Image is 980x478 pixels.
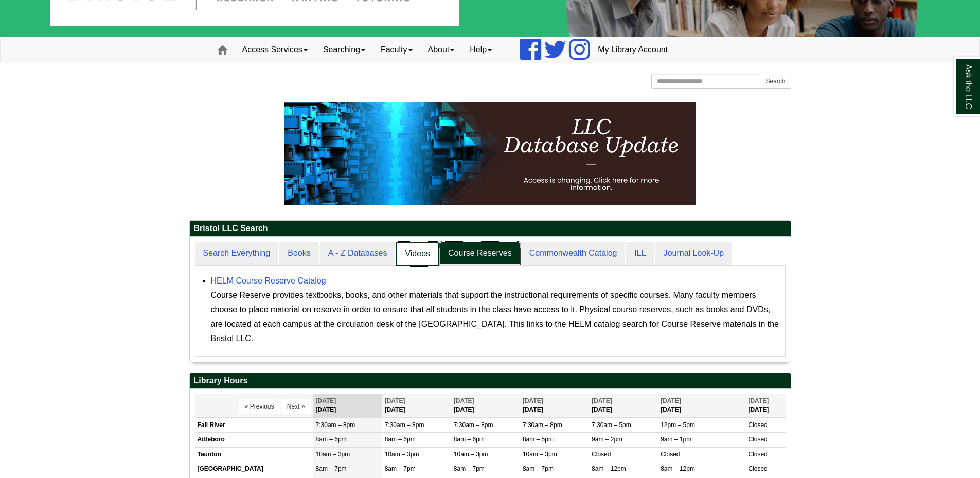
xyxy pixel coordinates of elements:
[195,462,313,476] td: [GEOGRAPHIC_DATA]
[315,37,373,63] a: Searching
[661,451,680,458] span: Closed
[385,436,416,443] span: 8am – 6pm
[316,465,347,472] span: 8am – 7pm
[451,394,520,417] th: [DATE]
[748,465,767,472] span: Closed
[281,399,311,414] button: Next »
[523,421,562,429] span: 7:30am – 8pm
[454,465,485,472] span: 8am – 7pm
[521,242,626,265] a: Commonwealth Catalog
[523,465,554,472] span: 8am – 7pm
[190,373,791,389] h2: Library Hours
[440,242,520,265] a: Course Reserves
[385,397,405,404] span: [DATE]
[748,397,769,404] span: [DATE]
[462,37,500,63] a: Help
[658,394,745,417] th: [DATE]
[385,451,419,458] span: 10am – 3pm
[284,102,696,205] img: HTML tutorial
[626,242,654,265] a: ILL
[592,451,611,458] span: Closed
[454,451,488,458] span: 10am – 3pm
[454,397,474,404] span: [DATE]
[195,447,313,462] td: Taunton
[211,276,326,285] a: HELM Course Reserve Catalog
[745,394,785,417] th: [DATE]
[385,465,416,472] span: 8am – 7pm
[661,465,695,472] span: 8am – 12pm
[316,421,355,429] span: 7:30am – 8pm
[661,397,681,404] span: [DATE]
[454,436,485,443] span: 8am – 6pm
[316,397,336,404] span: [DATE]
[590,37,675,63] a: My Library Account
[320,242,396,265] a: A - Z Databases
[760,74,791,89] button: Search
[454,421,493,429] span: 7:30am – 8pm
[211,288,780,346] div: Course Reserve provides textbooks, books, and other materials that support the instructional requ...
[592,436,622,443] span: 9am – 2pm
[195,433,313,447] td: Attleboro
[661,436,691,443] span: 9am – 1pm
[396,242,439,266] a: Videos
[592,397,612,404] span: [DATE]
[316,436,347,443] span: 8am – 6pm
[592,421,631,429] span: 7:30am – 5pm
[235,37,315,63] a: Access Services
[655,242,732,265] a: Journal Look-Up
[589,394,658,417] th: [DATE]
[239,399,280,414] button: « Previous
[661,421,695,429] span: 12pm – 5pm
[748,421,767,429] span: Closed
[592,465,626,472] span: 8am – 12pm
[373,37,420,63] a: Faculty
[279,242,318,265] a: Books
[523,436,554,443] span: 8am – 5pm
[520,394,589,417] th: [DATE]
[523,451,557,458] span: 10am – 3pm
[316,451,350,458] span: 10am – 3pm
[190,221,791,237] h2: Bristol LLC Search
[420,37,462,63] a: About
[195,418,313,433] td: Fall River
[748,451,767,458] span: Closed
[195,242,279,265] a: Search Everything
[748,436,767,443] span: Closed
[313,394,382,417] th: [DATE]
[382,394,451,417] th: [DATE]
[385,421,424,429] span: 7:30am – 8pm
[523,397,543,404] span: [DATE]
